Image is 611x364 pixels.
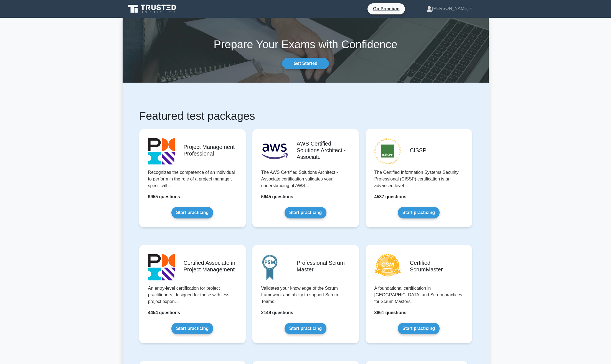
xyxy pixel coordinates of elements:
[139,109,472,123] h1: Featured test packages
[171,207,213,218] a: Start practicing
[285,207,326,218] a: Start practicing
[285,323,326,334] a: Start practicing
[398,207,440,218] a: Start practicing
[123,38,489,51] h1: Prepare Your Exams with Confidence
[171,323,213,334] a: Start practicing
[413,3,485,14] a: [PERSON_NAME]
[282,58,329,69] a: Get Started
[370,5,403,12] a: Go Premium
[398,323,440,334] a: Start practicing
